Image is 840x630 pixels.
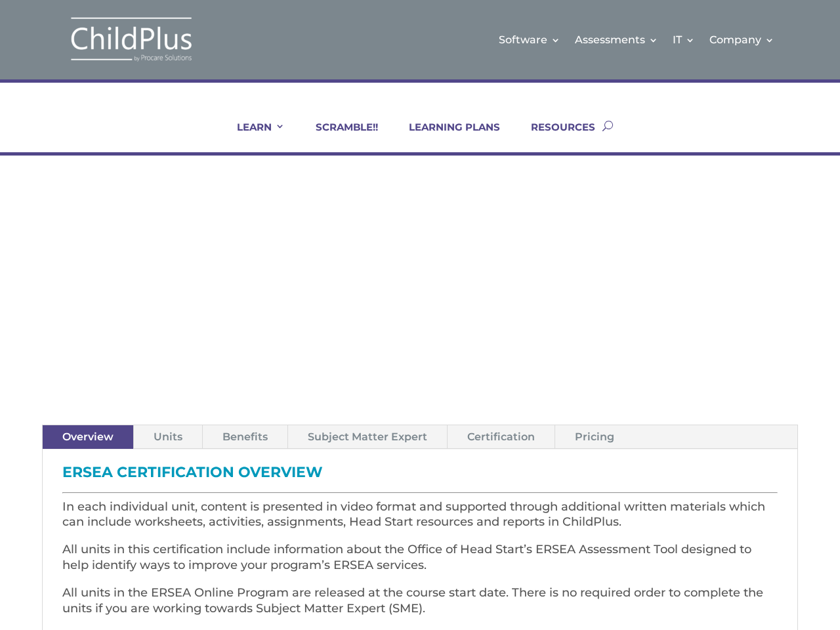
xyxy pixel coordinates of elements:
[448,425,555,448] a: Certification
[62,465,778,486] h3: ERSEA Certification Overview
[220,121,285,152] a: LEARN
[134,425,202,448] a: Units
[499,13,560,66] a: Software
[673,13,695,66] a: IT
[62,542,778,585] p: All units in this certification include information about the Office of Head Start’s ERSEA Assess...
[43,425,133,448] a: Overview
[514,121,595,152] a: RESOURCES
[392,121,500,152] a: LEARNING PLANS
[575,13,658,66] a: Assessments
[555,425,634,448] a: Pricing
[288,425,447,448] a: Subject Matter Expert
[299,121,378,152] a: SCRAMBLE!!
[203,425,287,448] a: Benefits
[709,13,774,66] a: Company
[62,585,763,616] span: All units in the ERSEA Online Program are released at the course start date. There is no required...
[62,499,765,530] span: In each individual unit, content is presented in video format and supported through additional wr...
